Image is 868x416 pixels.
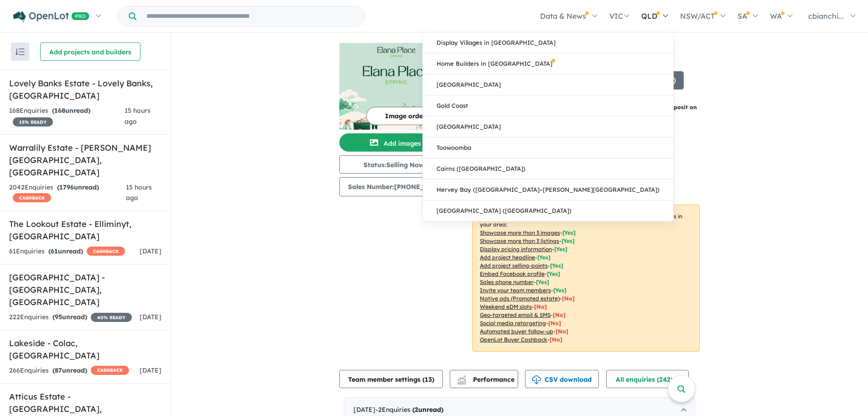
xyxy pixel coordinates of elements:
[138,6,363,26] input: Try estate name, suburb, builder or developer
[126,183,152,202] span: 15 hours ago
[561,237,575,244] span: [ Yes ]
[423,32,673,53] a: Display Villages in [GEOGRAPHIC_DATA]
[423,158,673,179] a: Cairns ([GEOGRAPHIC_DATA])
[57,183,99,191] strong: ( unread)
[480,303,532,310] u: Weekend eDM slots
[375,405,443,414] span: - 2 Enquir ies
[423,137,673,158] a: Toowoomba
[412,405,443,414] strong: ( unread)
[554,246,567,253] span: [ Yes ]
[423,53,673,74] a: Home Builders in [GEOGRAPHIC_DATA]
[140,247,161,255] span: [DATE]
[52,106,90,115] strong: ( unread)
[13,193,51,202] span: CASHBACK
[52,366,87,374] strong: ( unread)
[339,370,443,388] button: Team member settings (13)
[556,328,568,335] span: [No]
[480,279,534,285] u: Sales phone number
[9,271,161,308] h5: [GEOGRAPHIC_DATA] - [GEOGRAPHIC_DATA] , [GEOGRAPHIC_DATA]
[480,295,560,302] u: Native ads (Promoted estate)
[480,328,553,335] u: Automated buyer follow-up
[562,295,575,302] span: [No]
[480,237,559,244] u: Showcase more than 3 listings
[339,61,453,130] img: Elana Place Estate - Epping
[55,313,62,321] span: 95
[87,247,125,256] span: CASHBACK
[458,375,515,384] span: Performance
[9,312,132,323] div: 222 Enquir ies
[51,247,58,255] span: 61
[9,182,126,204] div: 2042 Enquir ies
[52,313,87,321] strong: ( unread)
[457,375,466,380] img: line-chart.svg
[808,11,844,21] span: cbianchi...
[562,229,576,236] span: [ Yes ]
[537,254,551,261] span: [ Yes ]
[480,320,546,326] u: Social media retargeting
[472,205,700,352] p: Your project is only comparing to other top-performing projects in your area: - - - - - - - - - -...
[339,177,465,196] button: Sales Number:[PHONE_NUMBER]
[423,200,673,221] a: [GEOGRAPHIC_DATA] ([GEOGRAPHIC_DATA])
[366,107,458,125] button: Image order (11)
[536,279,549,285] span: [ Yes ]
[9,105,125,127] div: 168 Enquir ies
[59,183,74,191] span: 1796
[550,336,562,343] span: [No]
[13,11,89,22] img: Openlot PRO Logo White
[55,366,62,374] span: 87
[550,262,563,269] span: [ Yes ]
[553,311,566,318] span: [No]
[423,74,673,95] a: [GEOGRAPHIC_DATA]
[9,142,161,179] h5: Warralily Estate - [PERSON_NAME][GEOGRAPHIC_DATA] , [GEOGRAPHIC_DATA]
[54,106,65,115] span: 168
[480,246,552,253] u: Display pricing information
[9,218,161,242] h5: The Lookout Estate - Elliminyt , [GEOGRAPHIC_DATA]
[450,370,518,388] button: Performance
[339,155,453,174] button: Status:Selling Now
[13,117,53,126] span: 15 % READY
[525,370,599,388] button: CSV download
[140,366,161,374] span: [DATE]
[548,320,561,326] span: [No]
[480,287,551,294] u: Invite your team members
[553,287,567,294] span: [ Yes ]
[457,379,466,384] img: bar-chart.svg
[480,262,548,269] u: Add project selling-points
[9,77,161,102] h5: Lovely Banks Estate - Lovely Banks , [GEOGRAPHIC_DATA]
[9,337,161,362] h5: Lakeside - Colac , [GEOGRAPHIC_DATA]
[423,116,673,137] a: [GEOGRAPHIC_DATA]
[425,375,432,384] span: 13
[48,247,83,255] strong: ( unread)
[339,133,453,152] button: Add images
[339,43,453,130] a: Elana Place Estate - Epping LogoElana Place Estate - Epping
[91,366,129,375] span: CASHBACK
[125,106,151,126] span: 15 hours ago
[343,47,450,58] img: Elana Place Estate - Epping Logo
[480,336,547,343] u: OpenLot Buyer Cashback
[480,311,551,318] u: Geo-targeted email & SMS
[532,375,541,384] img: download icon
[9,246,125,257] div: 61 Enquir ies
[140,313,161,321] span: [DATE]
[91,313,132,322] span: 40 % READY
[547,270,560,277] span: [ Yes ]
[423,179,673,200] a: Hervey Bay ([GEOGRAPHIC_DATA]–[PERSON_NAME][GEOGRAPHIC_DATA])
[9,365,129,376] div: 266 Enquir ies
[16,48,25,55] img: sort.svg
[480,229,560,236] u: Showcase more than 3 images
[415,405,418,414] span: 2
[534,303,547,310] span: [No]
[480,254,535,261] u: Add project headline
[480,270,545,277] u: Embed Facebook profile
[423,95,673,116] a: Gold Coast
[606,370,689,388] button: All enquiries (242)
[40,42,140,61] button: Add projects and builders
